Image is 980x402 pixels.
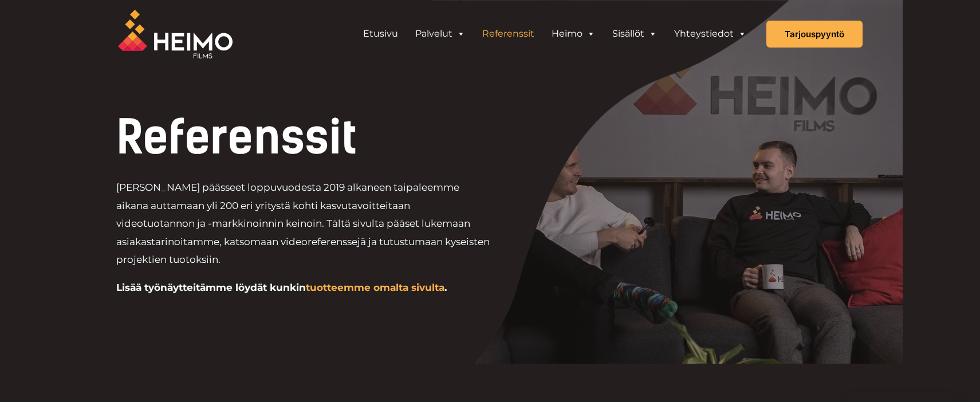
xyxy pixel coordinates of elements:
[766,21,863,48] a: Tarjouspyyntö
[543,22,604,45] a: Heimo
[116,115,568,160] h1: Referenssit
[355,22,407,45] a: Etusivu
[116,282,447,293] b: Lisää työnäytteitämme löydät kunkin .
[306,282,444,293] a: tuotteemme omalta sivulta
[407,22,474,45] a: Palvelut
[666,22,755,45] a: Yhteystiedot
[474,22,543,45] a: Referenssit
[118,10,233,58] img: Heimo Filmsin logo
[604,22,666,45] a: Sisällöt
[349,22,761,45] aside: Header Widget 1
[116,179,490,269] p: [PERSON_NAME] päässeet loppuvuodesta 2019 alkaneen taipaleemme aikana auttamaan yli 200 eri yrity...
